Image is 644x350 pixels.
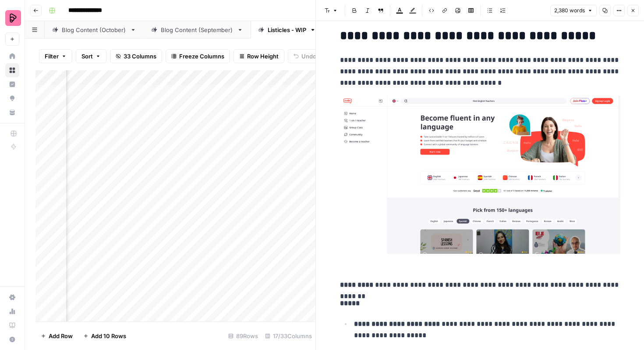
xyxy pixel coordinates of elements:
[554,7,585,14] span: 2,380 words
[5,7,19,29] button: Workspace: Preply
[62,25,127,34] div: Blog Content (October)
[45,52,59,61] span: Filter
[110,49,162,63] button: 33 Columns
[268,25,306,34] div: Listicles - WIP
[288,49,322,63] button: Undo
[5,77,19,91] a: Insights
[5,304,19,318] a: Usage
[262,329,315,343] div: 17/33 Columns
[5,318,19,332] a: Learning Hub
[144,21,251,39] a: Blog Content (September)
[5,332,19,346] button: Help + Support
[76,49,106,63] button: Sort
[39,49,72,63] button: Filter
[78,329,131,343] button: Add 10 Rows
[179,52,224,61] span: Freeze Columns
[124,52,156,61] span: 33 Columns
[550,5,597,16] button: 2,380 words
[234,49,284,63] button: Row Height
[166,49,230,63] button: Freeze Columns
[251,21,323,39] a: Listicles - WIP
[5,10,21,26] img: Preply Logo
[5,91,19,105] a: Opportunities
[5,105,19,119] a: Your Data
[5,49,19,63] a: Home
[49,332,73,340] span: Add Row
[161,25,234,34] div: Blog Content (September)
[5,63,19,77] a: Browse
[225,329,262,343] div: 89 Rows
[81,52,93,61] span: Sort
[35,329,78,343] button: Add Row
[5,290,19,304] a: Settings
[247,52,279,61] span: Row Height
[91,332,126,340] span: Add 10 Rows
[45,21,144,39] a: Blog Content (October)
[301,52,316,61] span: Undo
